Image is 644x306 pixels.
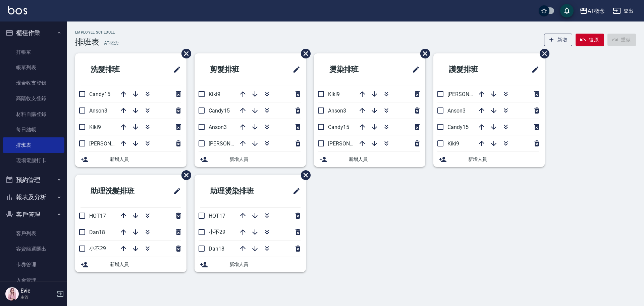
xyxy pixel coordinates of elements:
span: Anson3 [447,107,466,114]
div: AT概念 [588,7,605,15]
span: Kiki9 [209,91,220,97]
a: 高階收支登錄 [3,91,64,106]
span: 刪除班表 [176,44,192,63]
div: 新增人員 [195,152,306,167]
button: 客戶管理 [3,206,64,223]
span: 修改班表的標題 [169,183,181,199]
a: 帳單列表 [3,60,64,75]
h2: 助理洗髮排班 [80,179,157,203]
span: [PERSON_NAME]2 [89,140,132,147]
span: 修改班表的標題 [408,61,420,78]
span: 小不29 [89,245,106,252]
span: 小不29 [209,229,225,235]
button: save [560,4,574,17]
span: [PERSON_NAME]2 [447,91,491,97]
button: 復原 [576,34,604,46]
span: 新增人員 [349,156,420,163]
span: 新增人員 [229,261,301,268]
span: Candy15 [209,107,230,114]
div: 新增人員 [314,152,425,167]
a: 客戶列表 [3,226,64,241]
span: 刪除班表 [415,44,431,63]
span: 新增人員 [110,261,181,268]
p: 主管 [20,294,55,300]
span: Kiki9 [447,140,459,147]
span: Anson3 [89,107,107,114]
span: 刪除班表 [535,44,550,63]
a: 現場電腦打卡 [3,153,64,168]
h3: 排班表 [75,37,99,47]
div: 新增人員 [75,257,186,272]
span: Kiki9 [328,91,340,97]
span: 新增人員 [110,156,181,163]
img: Logo [8,6,27,14]
h2: 護髮排班 [439,57,508,82]
span: [PERSON_NAME]2 [209,140,252,147]
span: HOT17 [89,213,106,219]
button: 櫃檯作業 [3,24,64,42]
button: AT概念 [577,4,607,18]
h2: 洗髮排班 [80,57,150,82]
span: 修改班表的標題 [288,61,301,78]
span: Dan18 [209,246,224,252]
img: Person [5,287,19,301]
span: Anson3 [209,124,227,130]
span: [PERSON_NAME]2 [328,140,371,147]
a: 客資篩選匯出 [3,241,64,257]
button: 登出 [610,5,636,17]
div: 新增人員 [195,257,306,272]
span: 刪除班表 [296,44,312,63]
button: 新增 [544,34,573,46]
span: Candy15 [447,124,469,130]
span: 修改班表的標題 [288,183,301,199]
h6: — AT概念 [99,40,119,47]
h2: 助理燙染排班 [200,179,276,203]
h2: Employee Schedule [75,30,119,35]
a: 排班表 [3,137,64,153]
span: 刪除班表 [296,165,312,185]
span: Candy15 [328,124,349,130]
a: 打帳單 [3,44,64,60]
span: 新增人員 [229,156,301,163]
span: HOT17 [209,213,225,219]
button: 預約管理 [3,171,64,189]
span: Anson3 [328,107,346,114]
span: 修改班表的標題 [169,61,181,78]
a: 入金管理 [3,272,64,288]
span: 修改班表的標題 [527,61,539,78]
span: Candy15 [89,91,110,97]
a: 現金收支登錄 [3,75,64,91]
span: 刪除班表 [176,165,192,185]
span: Dan18 [89,229,105,235]
span: Kiki9 [89,124,101,130]
div: 新增人員 [433,152,545,167]
h5: Evie [20,288,55,294]
a: 卡券管理 [3,257,64,272]
h2: 剪髮排班 [200,57,269,82]
button: 報表及分析 [3,188,64,206]
a: 每日結帳 [3,122,64,137]
div: 新增人員 [75,152,186,167]
h2: 燙染排班 [319,57,388,82]
span: 新增人員 [468,156,539,163]
a: 材料自購登錄 [3,106,64,122]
